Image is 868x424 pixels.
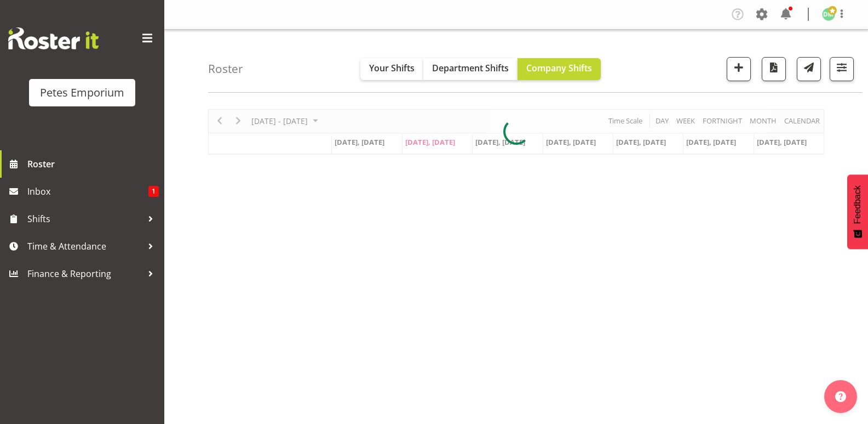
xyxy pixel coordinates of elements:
span: Department Shifts [432,62,509,74]
button: Company Shifts [518,58,601,80]
button: Download a PDF of the roster according to the set date range. [762,57,786,81]
button: Filter Shifts [830,57,854,81]
img: help-xxl-2.png [835,391,846,402]
span: Time & Attendance [27,238,142,255]
button: Send a list of all shifts for the selected filtered period to all rostered employees. [797,57,821,81]
button: Feedback - Show survey [847,174,868,249]
div: Petes Emporium [40,84,124,101]
img: Rosterit website logo [8,27,99,49]
span: Your Shifts [369,62,415,74]
span: Finance & Reporting [27,265,142,282]
button: Department Shifts [423,58,518,80]
span: Feedback [853,185,863,224]
span: Inbox [27,183,148,200]
button: Add a new shift [727,57,751,81]
span: Shifts [27,211,142,227]
h4: Roster [208,63,243,75]
span: Company Shifts [526,62,592,74]
button: Your Shifts [360,58,423,80]
img: david-mcauley697.jpg [822,8,835,21]
span: Roster [27,156,159,172]
span: 1 [148,186,159,197]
